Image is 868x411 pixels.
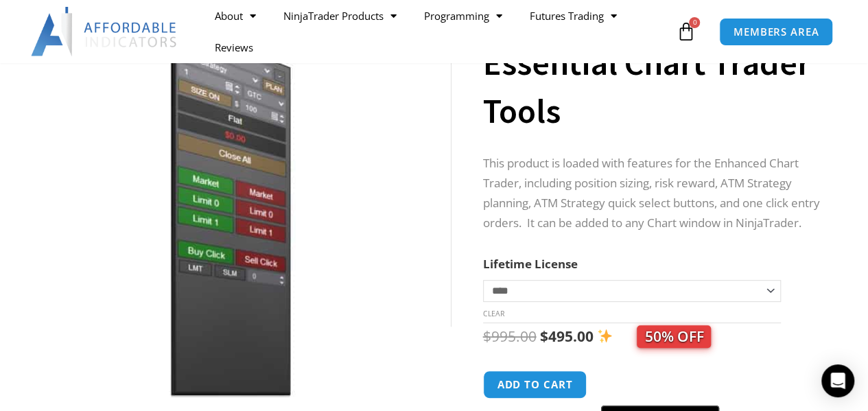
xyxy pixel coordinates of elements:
[31,7,178,56] img: LogoAI | Affordable Indicators – NinjaTrader
[598,368,722,401] iframe: Secure express checkout frame
[821,364,854,397] div: Open Intercom Messenger
[201,32,267,63] a: Reviews
[540,327,548,346] span: $
[483,327,537,346] bdi: 995.00
[598,329,612,343] img: ✨
[637,325,711,348] span: 50% OFF
[483,256,578,272] label: Lifetime License
[689,17,700,28] span: 0
[719,18,834,46] a: MEMBERS AREA
[483,39,834,135] h1: Essential Chart Trader Tools
[540,327,594,346] bdi: 495.00
[483,309,504,318] a: Clear options
[734,27,819,37] span: MEMBERS AREA
[483,154,834,233] p: This product is loaded with features for the Enhanced Chart Trader, including position sizing, ri...
[483,371,587,399] button: Add to cart
[483,327,491,346] span: $
[655,12,716,51] a: 0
